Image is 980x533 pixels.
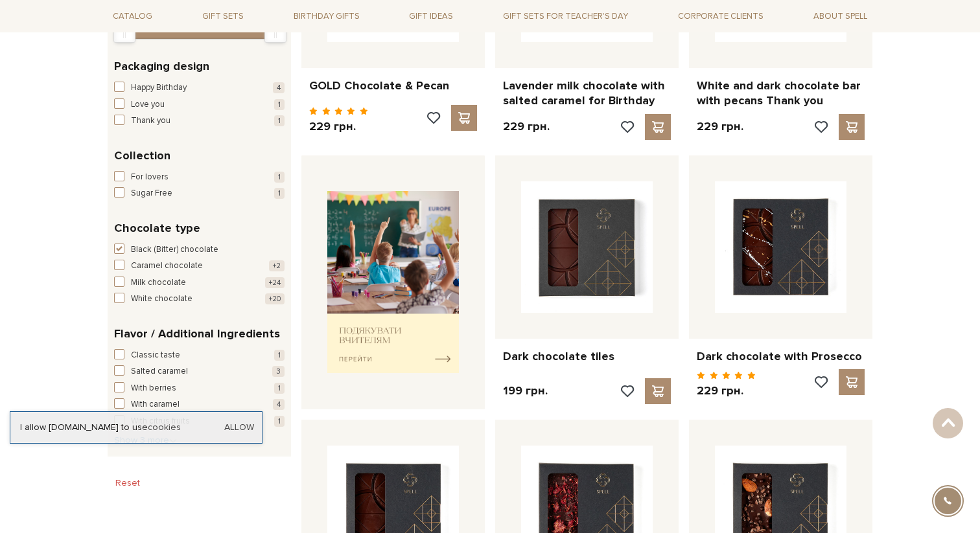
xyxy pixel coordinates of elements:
button: Black (Bitter) chocolate [114,244,285,256]
span: Sugar Free [131,187,172,200]
button: Reset [108,473,148,493]
a: About Spell [808,6,872,27]
span: With caramel [131,398,180,411]
span: 1 [274,115,285,126]
div: Max [264,25,286,43]
button: With caramel 4 [114,398,285,411]
span: 1 [274,350,285,361]
button: Love you 1 [114,98,285,111]
span: 4 [273,82,285,93]
a: Gift sets [197,6,249,27]
div: I allow [DOMAIN_NAME] to use [10,422,262,433]
a: Corporate clients [673,5,769,27]
span: Flavor / Additional Ingredients [114,325,280,343]
img: banner [327,191,459,373]
span: Thank you [131,115,170,128]
button: White chocolate +20 [114,293,285,306]
button: Thank you 1 [114,115,285,128]
button: For lovers 1 [114,171,285,184]
span: +20 [265,293,285,304]
p: 229 грн. [503,119,550,134]
span: Happy Birthday [131,82,187,95]
span: Collection [114,147,170,164]
a: Catalog [108,6,157,27]
button: Caramel chocolate +2 [114,260,285,273]
button: Sugar Free 1 [114,187,285,200]
button: With berries 1 [114,382,285,395]
a: Lavender milk chocolate with salted caramel for Birthday [503,78,671,109]
button: Salted caramel 3 [114,365,285,378]
span: Packaging design [114,58,209,75]
span: Black (Bitter) chocolate [131,244,218,256]
p: 229 грн. [697,383,756,398]
a: Dark chocolate tiles [503,349,671,364]
p: 199 грн. [503,383,548,398]
p: 229 грн. [309,119,368,134]
span: Chocolate type [114,220,200,237]
span: 1 [274,172,285,183]
span: Classic taste [131,349,180,362]
span: 1 [274,383,285,394]
span: 4 [273,399,285,410]
a: cookies [148,422,181,433]
span: 1 [274,188,285,199]
button: Happy Birthday 4 [114,82,285,95]
span: 3 [272,366,285,377]
a: GOLD Chocolate & Pecan [309,78,477,93]
span: 1 [274,99,285,110]
a: Gift sets for Teacher's Day [498,5,633,27]
span: For lovers [131,171,169,184]
span: White chocolate [131,293,192,306]
span: With berries [131,382,176,395]
span: Milk chocolate [131,277,186,289]
div: Min [113,25,135,43]
a: Gift ideas [404,6,458,27]
button: Classic taste 1 [114,349,285,362]
a: Birthday gifts [288,6,365,27]
span: +2 [269,260,285,271]
a: White and dark chocolate bar with pecans Thank you [697,78,865,109]
span: +24 [265,277,285,288]
a: Dark chocolate with Prosecco [697,349,865,364]
p: 229 грн. [697,119,743,134]
button: Milk chocolate +24 [114,277,285,289]
span: 1 [274,416,285,427]
span: Caramel chocolate [131,260,203,273]
span: Salted caramel [131,365,188,378]
span: Love you [131,98,165,111]
a: Allow [224,422,254,433]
